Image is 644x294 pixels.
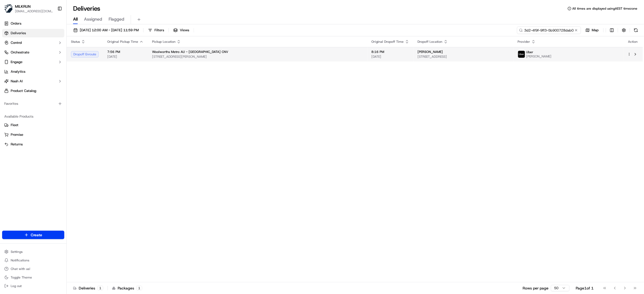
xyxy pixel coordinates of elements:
a: Returns [4,142,62,147]
span: Nash AI [11,79,23,84]
a: Fleet [4,123,62,127]
h1: Deliveries [73,4,100,13]
span: Map [592,28,599,33]
span: All times are displayed using AEST timezone [573,6,638,11]
div: Favorites [2,99,64,108]
span: Orders [11,21,21,26]
button: [EMAIL_ADDRESS][DOMAIN_NAME] [15,9,53,13]
span: Toggle Theme [11,275,32,280]
span: Assigned [84,16,102,22]
button: Toggle Theme [2,274,64,281]
span: [DATE] 12:00 AM - [DATE] 11:59 PM [80,28,139,33]
a: Promise [4,132,62,137]
div: 1 [97,286,103,291]
button: Log out [2,282,64,290]
div: 1 [136,286,142,291]
span: [PERSON_NAME] [526,54,552,59]
span: [STREET_ADDRESS][PERSON_NAME] [152,55,363,59]
button: Orchestrate [2,48,64,57]
img: uber-new-logo.jpeg [518,51,525,58]
button: Chat with us! [2,265,64,273]
a: Orders [2,19,64,28]
img: MILKRUN [4,4,13,13]
span: Views [180,28,189,33]
span: 7:56 PM [107,50,144,54]
a: Deliveries [2,29,64,37]
div: Available Products [2,112,64,121]
span: [DATE] [372,55,409,59]
button: Control [2,38,64,47]
button: MILKRUN [15,4,31,9]
span: Notifications [11,258,29,262]
button: Filters [146,26,166,34]
span: Pickup Location [152,40,176,44]
span: Filters [154,28,164,33]
p: Rows per page [523,285,549,291]
span: Status [71,40,80,44]
button: Nash AI [2,77,64,86]
span: Dropoff Location [418,40,443,44]
button: Map [583,26,601,34]
span: 8:16 PM [372,50,409,54]
span: Product Catalog [11,88,36,93]
button: Engage [2,58,64,66]
span: Original Pickup Time [107,40,138,44]
span: Returns [11,142,23,147]
span: Original Dropoff Time [372,40,404,44]
span: Chat with us! [11,267,30,271]
div: Deliveries [73,285,103,291]
button: Create [2,231,64,239]
span: Create [31,232,42,238]
span: [STREET_ADDRESS] [418,55,509,59]
span: Promise [11,132,23,137]
a: Analytics [2,67,64,76]
div: Packages [112,285,142,291]
span: Engage [11,60,22,64]
button: [DATE] 12:00 AM - [DATE] 11:59 PM [71,26,141,34]
span: Orchestrate [11,50,29,55]
span: Provider [518,40,530,44]
span: Settings [11,250,23,254]
span: Deliveries [11,31,26,36]
button: Refresh [632,26,640,34]
button: Settings [2,248,64,256]
span: Flagged [109,16,124,22]
button: MILKRUNMILKRUN[EMAIL_ADDRESS][DOMAIN_NAME] [2,2,55,15]
a: Product Catalog [2,87,64,95]
input: Type to search [517,26,581,34]
button: Fleet [2,121,64,129]
button: Returns [2,140,64,149]
span: Fleet [11,123,18,127]
span: Woolworths Metro AU - [GEOGRAPHIC_DATA] CNV [152,50,228,54]
button: Notifications [2,257,64,264]
div: Action [627,40,639,44]
span: [PERSON_NAME] [418,50,443,54]
span: All [73,16,78,22]
button: Views [171,26,192,34]
button: Promise [2,130,64,139]
span: Uber [526,50,534,54]
span: Log out [11,284,22,288]
span: [DATE] [107,55,144,59]
span: Control [11,40,22,45]
div: Page 1 of 1 [576,285,594,291]
span: Analytics [11,69,25,74]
